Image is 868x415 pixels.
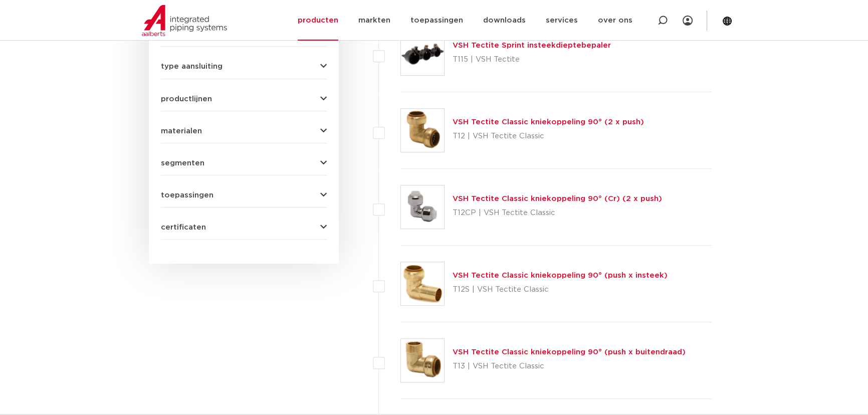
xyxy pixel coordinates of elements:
button: certificaten [161,224,327,231]
p: T12S | VSH Tectite Classic [453,282,668,298]
span: certificaten [161,224,206,231]
span: productlijnen [161,95,212,103]
button: materialen [161,127,327,135]
img: Thumbnail for VSH Tectite Classic kniekoppeling 90° (push x insteek) [401,262,444,305]
button: toepassingen [161,191,327,199]
button: productlijnen [161,95,327,103]
a: VSH Tectite Classic kniekoppeling 90° (push x buitendraad) [453,348,686,356]
a: VSH Tectite Sprint insteekdieptebepaler [453,42,611,49]
img: Thumbnail for VSH Tectite Classic kniekoppeling 90° (push x buitendraad) [401,339,444,382]
a: VSH Tectite Classic kniekoppeling 90° (push x insteek) [453,272,668,279]
a: VSH Tectite Classic kniekoppeling 90° (2 x push) [453,118,644,126]
a: VSH Tectite Classic kniekoppeling 90° (Cr) (2 x push) [453,195,662,202]
span: type aansluiting [161,63,223,70]
p: T115 | VSH Tectite [453,52,611,68]
p: T12 | VSH Tectite Classic [453,128,644,144]
img: Thumbnail for VSH Tectite Classic kniekoppeling 90° (2 x push) [401,109,444,152]
img: Thumbnail for VSH Tectite Sprint insteekdieptebepaler [401,32,444,75]
p: T12CP | VSH Tectite Classic [453,205,662,221]
span: materialen [161,127,202,135]
img: Thumbnail for VSH Tectite Classic kniekoppeling 90° (Cr) (2 x push) [401,185,444,229]
span: toepassingen [161,191,213,199]
button: type aansluiting [161,63,327,70]
p: T13 | VSH Tectite Classic [453,358,686,374]
button: segmenten [161,159,327,167]
span: segmenten [161,159,204,167]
